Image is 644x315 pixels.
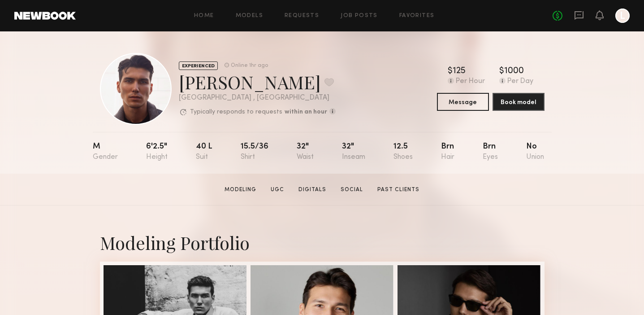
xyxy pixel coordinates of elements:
div: Online 1hr ago [231,63,268,69]
a: Home [194,13,214,19]
a: Models [236,13,263,19]
a: L [615,9,630,23]
div: $ [499,67,504,76]
a: Social [337,186,367,194]
div: 32" [342,143,365,161]
div: 12.5 [393,143,413,161]
div: EXPERIENCED [179,61,218,70]
div: 6'2.5" [146,143,168,161]
a: Digitals [295,186,330,194]
div: No [526,143,544,161]
a: Requests [285,13,319,19]
div: M [93,143,118,161]
div: Per Hour [456,78,485,86]
a: Modeling [221,186,260,194]
a: UGC [267,186,288,194]
div: 32" [297,143,314,161]
b: within an hour [285,109,327,115]
div: 40 l [196,143,212,161]
a: Job Posts [341,13,378,19]
a: Past Clients [374,186,423,194]
div: Per Day [507,78,533,86]
div: Modeling Portfolio [100,231,545,254]
div: $ [448,67,453,76]
div: Brn [483,143,498,161]
div: [PERSON_NAME] [179,70,336,94]
button: Message [437,93,489,111]
div: 1000 [504,67,524,76]
div: Brn [441,143,454,161]
a: Favorites [399,13,435,19]
div: 125 [453,67,466,76]
p: Typically responds to requests [190,109,282,115]
button: Book model [493,93,545,111]
div: 15.5/36 [241,143,268,161]
div: [GEOGRAPHIC_DATA] , [GEOGRAPHIC_DATA] [179,94,336,102]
